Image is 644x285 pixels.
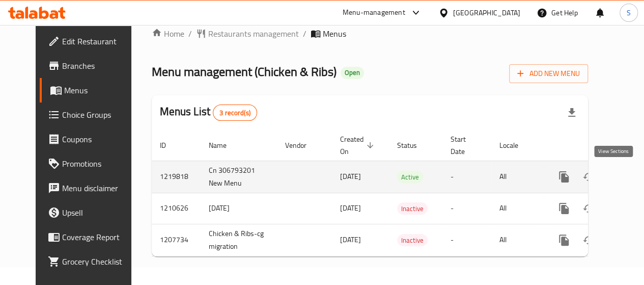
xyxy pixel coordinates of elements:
button: more [552,228,576,252]
span: Restaurants management [208,28,299,40]
td: - [442,193,491,224]
span: S [627,7,631,18]
div: Inactive [397,234,428,246]
td: Cn 306793201 New Menu [201,161,277,193]
td: - [442,161,491,193]
span: Menu management ( Chicken & Ribs ) [152,60,337,83]
span: Add New Menu [517,67,580,80]
a: Coupons [40,127,143,151]
td: Chicken & Ribs-cg migration [201,224,277,256]
span: Upsell [62,206,135,219]
a: Coverage Report [40,225,143,249]
a: Menus [40,78,143,102]
span: Grocery Checklist [62,255,135,268]
li: / [188,28,192,40]
span: Active [397,171,423,183]
a: Edit Restaurant [40,29,143,54]
span: 3 record(s) [213,108,257,118]
span: Edit Restaurant [62,35,135,47]
span: Menus [323,28,346,40]
span: Choice Groups [62,109,135,121]
td: 1219818 [152,161,201,193]
button: Add New Menu [509,64,588,83]
span: Promotions [62,158,135,170]
li: / [303,28,306,40]
span: Start Date [451,133,479,158]
nav: breadcrumb [152,28,588,40]
td: All [491,161,544,193]
td: 1210626 [152,193,201,224]
div: Open [341,67,364,79]
a: Choice Groups [40,102,143,127]
span: Name [209,139,240,151]
a: Grocery Checklist [40,249,143,274]
a: Branches [40,54,143,78]
span: Locale [499,139,531,151]
span: Open [341,68,364,77]
td: All [491,193,544,224]
div: Export file [559,100,584,125]
div: Active [397,171,423,183]
h2: Menus List [160,104,257,121]
span: Menu disclaimer [62,182,135,194]
span: Branches [62,60,135,72]
button: more [552,196,576,221]
span: Vendor [285,139,320,151]
span: Coverage Report [62,231,135,243]
span: [DATE] [340,233,361,246]
td: All [491,224,544,256]
div: [GEOGRAPHIC_DATA] [453,7,520,18]
span: Inactive [397,203,428,215]
span: Coupons [62,133,135,145]
span: ID [160,139,179,151]
button: more [552,165,576,189]
div: Menu-management [343,7,405,19]
a: Promotions [40,151,143,176]
span: Inactive [397,235,428,246]
a: Menu disclaimer [40,176,143,200]
td: [DATE] [201,193,277,224]
td: 1207734 [152,224,201,256]
span: [DATE] [340,170,361,183]
div: Total records count [213,105,257,121]
button: Change Status [576,196,601,221]
a: Restaurants management [196,28,299,40]
span: Menus [64,84,135,96]
span: [DATE] [340,201,361,215]
a: Home [152,28,184,40]
td: - [442,224,491,256]
a: Upsell [40,200,143,225]
button: Change Status [576,228,601,252]
span: Created On [340,133,377,158]
span: Status [397,139,430,151]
